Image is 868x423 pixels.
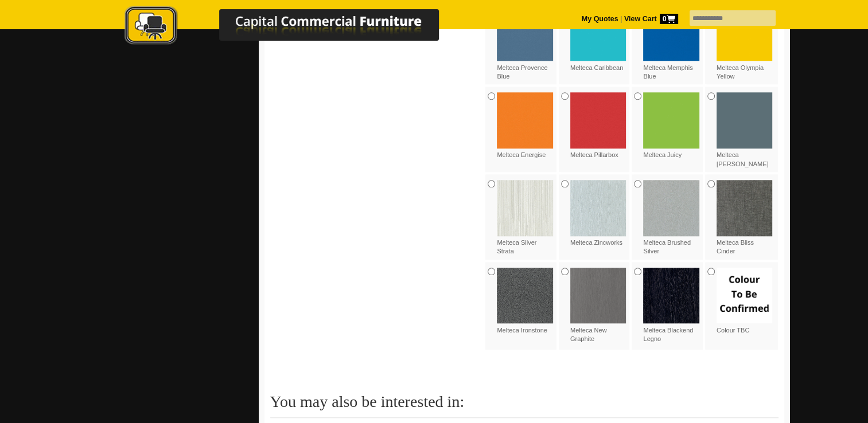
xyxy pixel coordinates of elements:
[643,5,699,81] label: Melteca Memphis Blue
[643,180,699,236] img: Melteca Brushed Silver
[582,15,618,23] a: My Quotes
[93,6,495,48] img: Capital Commercial Furniture Logo
[570,268,626,344] label: Melteca New Graphite
[643,268,699,344] label: Melteca Blackend Legno
[643,180,699,256] label: Melteca Brushed Silver
[93,6,495,51] a: Capital Commercial Furniture Logo
[570,180,626,247] label: Melteca Zincworks
[497,92,553,148] img: Melteca Energise
[497,268,553,324] img: Melteca Ironstone
[660,14,678,24] span: 0
[570,268,626,324] img: Melteca New Graphite
[624,15,678,23] strong: View Cart
[497,5,553,81] label: Melteca Provence Blue
[570,180,626,236] img: Melteca Zincworks
[717,180,773,236] img: Melteca Bliss Cinder
[497,5,553,61] img: Melteca Provence Blue
[717,5,773,61] img: Melteca Olympia Yellow
[497,268,553,335] label: Melteca Ironstone
[497,92,553,159] label: Melteca Energise
[497,180,553,236] img: Melteca Silver Strata
[270,393,779,418] h2: You may also be interested in:
[570,5,626,61] img: Melteca Caribbean
[622,15,678,23] a: View Cart0
[717,268,773,324] img: Colour TBC
[717,180,773,256] label: Melteca Bliss Cinder
[643,92,699,159] label: Melteca Juicy
[643,268,699,324] img: Melteca Blackend Legno
[717,92,773,169] label: Melteca [PERSON_NAME]
[497,180,553,256] label: Melteca Silver Strata
[643,5,699,61] img: Melteca Memphis Blue
[570,92,626,148] img: Melteca Pillarbox
[570,5,626,72] label: Melteca Caribbean
[643,92,699,148] img: Melteca Juicy
[717,268,773,335] label: Colour TBC
[717,5,773,81] label: Melteca Olympia Yellow
[570,92,626,159] label: Melteca Pillarbox
[717,92,773,148] img: Melteca Winter Sky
